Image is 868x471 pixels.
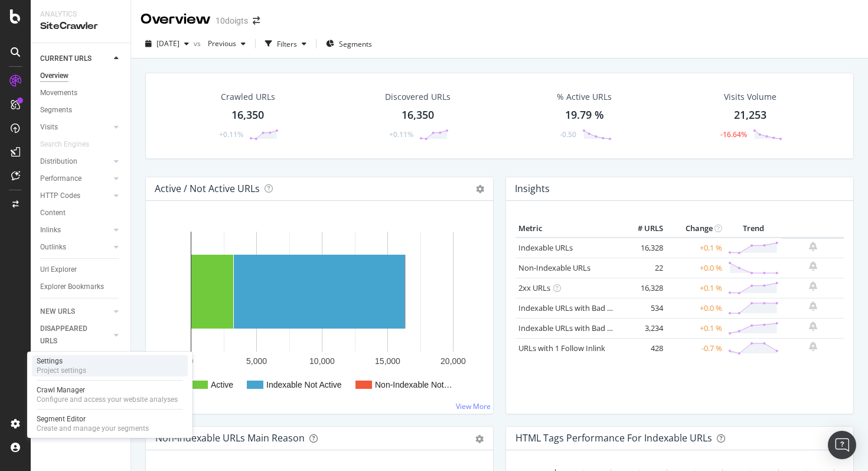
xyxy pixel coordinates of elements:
[734,108,766,123] div: 21,253
[211,380,233,389] text: Active
[37,414,149,424] div: Segment Editor
[37,366,86,375] div: Project settings
[40,121,58,134] div: Visits
[809,321,817,331] div: bell-plus
[809,301,817,311] div: bell-plus
[518,343,605,353] a: URLs with 1 Follow Inlink
[724,91,776,103] div: Visits Volume
[141,34,194,53] button: [DATE]
[221,91,275,103] div: Crawled URLs
[40,155,110,168] a: Distribution
[37,395,178,404] div: Configure and access your website analyses
[40,9,121,20] div: Analytics
[40,138,89,151] div: Search Engines
[557,91,612,103] div: % Active URLs
[666,338,725,358] td: -0.7 %
[385,91,451,103] div: Discovered URLs
[37,424,149,433] div: Create and manage your segments
[809,342,817,351] div: bell-plus
[40,281,122,293] a: Explorer Bookmarks
[40,155,77,168] div: Distribution
[40,190,80,202] div: HTTP Codes
[216,15,248,27] div: 10doigts
[40,323,110,347] a: DISAPPEARED URLS
[518,303,617,313] a: Indexable URLs with Bad H1
[231,108,264,123] div: 16,350
[40,224,61,236] div: Inlinks
[40,53,110,65] a: CURRENT URLS
[253,17,260,25] div: arrow-right-arrow-left
[40,138,101,151] a: Search Engines
[619,278,666,298] td: 16,328
[266,380,342,389] text: Indexable Not Active
[389,129,413,139] div: +0.11%
[518,323,647,333] a: Indexable URLs with Bad Description
[619,338,666,358] td: 428
[666,278,725,298] td: +0.1 %
[40,70,68,82] div: Overview
[518,282,550,293] a: 2xx URLs
[40,241,66,254] div: Outlinks
[725,220,782,238] th: Trend
[40,264,122,276] a: Url Explorer
[476,185,484,193] i: Options
[339,39,372,49] span: Segments
[809,281,817,291] div: bell-plus
[40,104,72,116] div: Segments
[155,181,260,197] h4: Active / Not Active URLs
[515,181,550,197] h4: Insights
[40,53,92,65] div: CURRENT URLS
[565,108,604,123] div: 19.79 %
[40,87,122,99] a: Movements
[40,104,122,116] a: Segments
[40,224,110,236] a: Inlinks
[194,38,203,48] span: vs
[203,38,236,48] span: Previous
[402,108,434,123] div: 16,350
[619,318,666,338] td: 3,234
[40,264,77,276] div: Url Explorer
[219,129,243,139] div: +0.11%
[619,238,666,258] td: 16,328
[828,431,856,459] div: Open Intercom Messenger
[260,34,311,53] button: Filters
[141,9,211,30] div: Overview
[40,20,121,33] div: SiteCrawler
[40,70,122,82] a: Overview
[40,190,110,202] a: HTTP Codes
[40,121,110,134] a: Visits
[666,298,725,318] td: +0.0 %
[155,432,305,444] div: Non-Indexable URLs Main Reason
[156,38,180,48] span: 2025 Aug. 31st
[321,34,377,53] button: Segments
[518,262,590,273] a: Non-Indexable URLs
[619,258,666,278] td: 22
[456,401,491,411] a: View More
[515,432,712,444] div: HTML Tags Performance for Indexable URLs
[518,242,573,253] a: Indexable URLs
[203,34,250,53] button: Previous
[666,238,725,258] td: +0.1 %
[32,355,188,376] a: SettingsProject settings
[475,435,484,443] div: gear
[666,258,725,278] td: +0.0 %
[40,281,104,293] div: Explorer Bookmarks
[809,242,817,251] div: bell-plus
[40,173,110,185] a: Performance
[40,207,66,219] div: Content
[619,220,666,238] th: # URLS
[40,207,122,219] a: Content
[809,261,817,271] div: bell-plus
[619,298,666,318] td: 534
[37,385,178,395] div: Crawl Manager
[666,220,725,238] th: Change
[40,241,110,254] a: Outlinks
[666,318,725,338] td: +0.1 %
[32,384,188,405] a: Crawl ManagerConfigure and access your website analyses
[375,380,452,389] text: Non-Indexable Not…
[720,129,747,139] div: -16.64%
[560,129,576,139] div: -0.50
[309,356,335,366] text: 10,000
[155,220,484,404] svg: A chart.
